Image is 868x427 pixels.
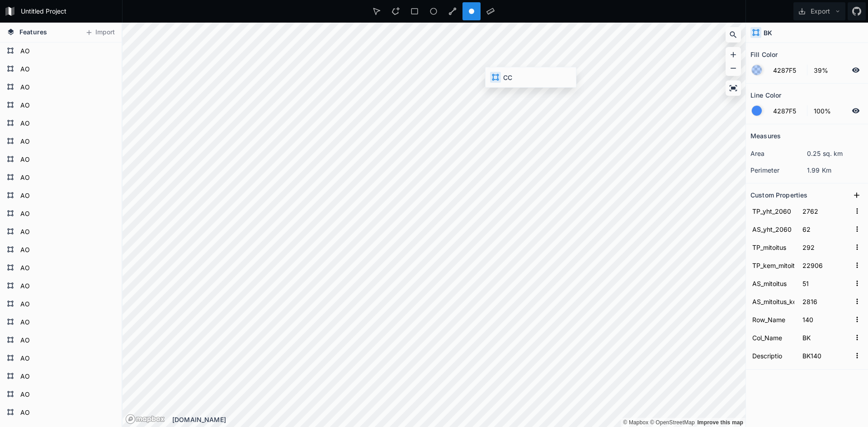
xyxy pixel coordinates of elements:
[801,258,851,272] input: Empty
[750,258,796,272] input: Name
[750,188,807,202] h2: Custom Properties
[750,222,796,236] input: Name
[750,47,778,61] h2: Fill Color
[801,331,851,344] input: Empty
[801,277,851,290] input: Empty
[807,165,863,175] dd: 1.99 Km
[750,88,781,102] h2: Line Color
[750,240,796,254] input: Name
[750,349,796,362] input: Name
[750,277,796,290] input: Name
[80,25,119,40] button: Import
[125,414,165,424] a: Mapbox logo
[697,419,743,426] a: Map feedback
[19,27,47,37] span: Features
[750,331,796,344] input: Name
[793,2,845,20] button: Export
[750,129,781,143] h2: Measures
[750,165,807,175] dt: perimeter
[801,349,851,362] input: Empty
[750,295,796,308] input: Name
[801,313,851,326] input: Empty
[172,415,745,424] div: [DOMAIN_NAME]
[801,295,851,308] input: Empty
[750,204,796,218] input: Name
[623,419,648,426] a: Mapbox
[764,28,772,38] h4: BK
[801,204,851,218] input: Empty
[650,419,695,426] a: OpenStreetMap
[807,149,863,158] dd: 0.25 sq. km
[750,313,796,326] input: Name
[801,222,851,236] input: Empty
[801,240,851,254] input: Empty
[750,149,807,158] dt: area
